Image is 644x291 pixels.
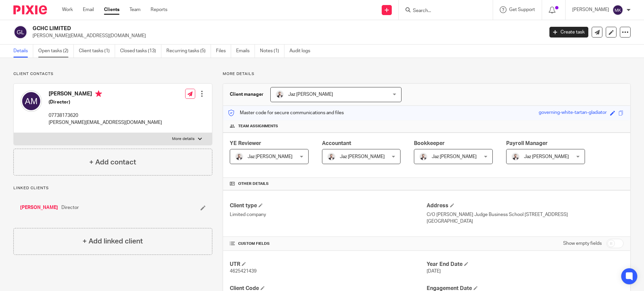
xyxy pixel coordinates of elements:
[104,6,119,13] a: Clients
[95,90,102,97] i: Primary
[20,90,42,112] img: svg%3E
[230,269,257,274] span: 4625421439
[20,204,58,211] a: [PERSON_NAME]
[427,202,624,209] h4: Address
[276,90,284,98] img: 48292-0008-compressed%20square.jpg
[572,6,609,13] p: [PERSON_NAME]
[288,92,333,97] span: Jaz [PERSON_NAME]
[13,71,212,77] p: Client contacts
[612,5,623,15] img: svg%3E
[129,6,141,13] a: Team
[427,211,624,218] p: C/O [PERSON_NAME] Judge Business School [STREET_ADDRESS]
[230,141,261,146] span: YE Reviewer
[235,153,243,161] img: 48292-0008-compressed%20square.jpg
[236,45,255,58] a: Emails
[230,241,427,246] h4: CUSTOM FIELDS
[549,27,588,38] a: Create task
[62,6,73,13] a: Work
[79,45,115,58] a: Client tasks (1)
[230,202,427,209] h4: Client type
[539,109,607,117] div: governing-white-tartan-gladiator
[13,186,212,191] p: Linked clients
[49,119,162,126] p: [PERSON_NAME][EMAIL_ADDRESS][DOMAIN_NAME]
[419,153,427,161] img: 48292-0008-compressed%20square.jpg
[238,124,278,129] span: Team assignments
[13,5,47,14] img: Pixie
[289,45,315,58] a: Audit logs
[563,240,602,247] label: Show empty fields
[427,269,441,274] span: [DATE]
[414,141,445,146] span: Bookkeeper
[427,218,624,225] p: [GEOGRAPHIC_DATA]
[89,157,136,167] h4: + Add contact
[340,154,385,159] span: Jaz [PERSON_NAME]
[49,90,162,99] h4: [PERSON_NAME]
[216,45,231,58] a: Files
[230,211,427,218] p: Limited company
[509,7,535,12] span: Get Support
[151,6,167,13] a: Reports
[33,25,438,32] h2: GCHC LIMITED
[506,141,548,146] span: Payroll Manager
[49,99,162,105] h5: (Director)
[61,204,79,211] span: Director
[228,110,344,116] p: Master code for secure communications and files
[412,8,473,14] input: Search
[49,112,162,119] p: 07738173620
[166,45,211,58] a: Recurring tasks (5)
[238,181,269,187] span: Other details
[512,153,520,161] img: 48292-0008-compressed%20square.jpg
[33,32,539,39] p: [PERSON_NAME][EMAIL_ADDRESS][DOMAIN_NAME]
[524,154,569,159] span: Jaz [PERSON_NAME]
[120,45,161,58] a: Closed tasks (13)
[172,136,195,142] p: More details
[223,71,631,77] p: More details
[427,261,624,268] h4: Year End Date
[322,141,351,146] span: Accountant
[230,91,264,98] h3: Client manager
[13,25,28,39] img: svg%3E
[83,6,94,13] a: Email
[230,261,427,268] h4: UTR
[432,154,477,159] span: Jaz [PERSON_NAME]
[38,45,74,58] a: Open tasks (2)
[13,45,33,58] a: Details
[83,236,143,246] h4: + Add linked client
[248,154,292,159] span: Jaz [PERSON_NAME]
[260,45,284,58] a: Notes (1)
[327,153,335,161] img: 48292-0008-compressed%20square.jpg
